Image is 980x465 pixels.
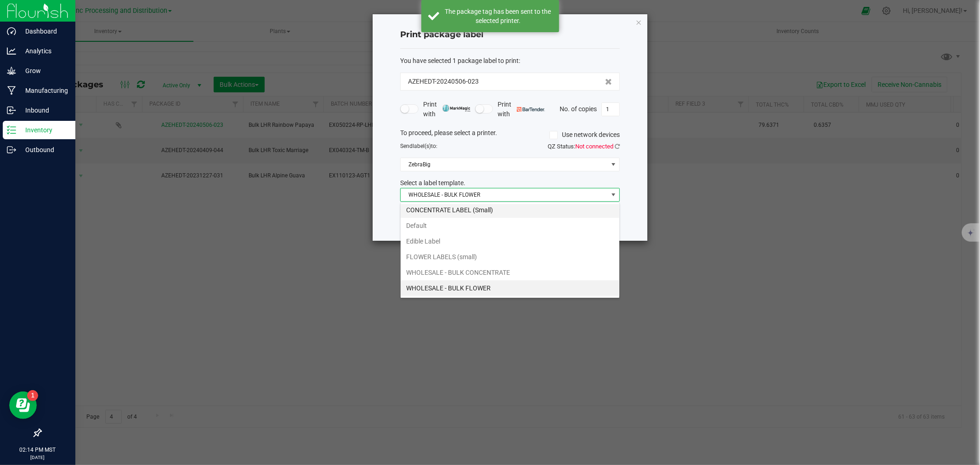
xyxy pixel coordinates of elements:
span: Not connected [575,143,613,150]
span: QZ Status: [548,143,620,150]
inline-svg: Dashboard [7,27,16,36]
span: No. of copies [560,105,597,112]
span: ZebraBig [401,158,608,171]
p: Inbound [16,105,71,116]
p: [DATE] [4,454,71,461]
li: Default [401,218,619,233]
div: The package tag has been sent to the selected printer. [444,7,552,25]
p: Analytics [16,45,71,57]
span: WHOLESALE - BULK FLOWER [401,188,608,201]
inline-svg: Grow [7,66,16,75]
img: bartender.png [517,107,545,112]
iframe: Resource center [9,391,37,419]
img: mark_magic_cybra.png [442,105,470,112]
p: Dashboard [16,26,71,37]
inline-svg: Manufacturing [7,86,16,95]
inline-svg: Analytics [7,46,16,56]
inline-svg: Outbound [7,145,16,154]
p: Inventory [16,125,71,136]
inline-svg: Inventory [7,125,16,135]
label: Use network devices [549,130,620,140]
p: Outbound [16,144,71,155]
li: FLOWER LABELS (small) [401,249,619,265]
span: You have selected 1 package label to print [400,57,519,64]
p: Grow [16,65,71,76]
span: Print with [498,100,545,119]
li: Edible Label [401,233,619,249]
span: Print with [423,100,470,119]
h4: Print package label [400,29,620,41]
li: WHOLESALE - BULK CONCENTRATE [401,265,619,280]
span: label(s) [413,143,431,149]
span: Send to: [400,143,437,149]
div: Select a label template. [393,178,627,188]
inline-svg: Inbound [7,106,16,115]
iframe: Resource center unread badge [27,390,38,401]
div: : [400,56,620,66]
span: AZEHEDT-20240506-023 [408,77,479,86]
li: CONCENTRATE LABEL (Small) [401,202,619,218]
p: 02:14 PM MST [4,446,71,454]
div: To proceed, please select a printer. [393,128,627,142]
li: WHOLESALE - BULK FLOWER [401,280,619,296]
p: Manufacturing [16,85,71,96]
